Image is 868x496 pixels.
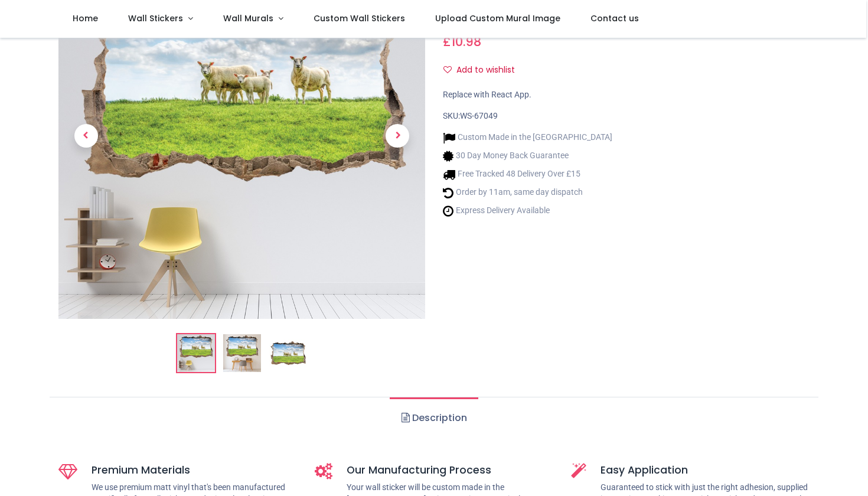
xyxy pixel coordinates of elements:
[443,150,612,162] li: 30 Day Money Back Guarantee
[223,334,261,372] img: WS-67049-02
[58,8,113,265] a: Previous
[128,12,183,24] span: Wall Stickers
[443,205,612,217] li: Express Delivery Available
[443,89,810,101] div: Replace with React App.
[443,33,481,50] span: £
[73,12,98,24] span: Home
[443,168,612,181] li: Free Tracked 48 Delivery Over £15
[177,334,215,372] img: Sheep 3D Hole In The Wall Sticker
[92,463,297,478] h5: Premium Materials
[460,111,498,120] span: WS-67049
[390,397,478,439] a: Description
[314,12,405,24] span: Custom Wall Stickers
[590,12,639,24] span: Contact us
[451,33,481,50] span: 10.98
[435,12,560,24] span: Upload Custom Mural Image
[74,124,98,148] span: Previous
[601,463,810,478] h5: Easy Application
[269,334,307,372] img: WS-67049-03
[443,187,612,199] li: Order by 11am, same day dispatch
[443,110,810,122] div: SKU:
[443,66,452,74] i: Add to wishlist
[370,8,425,265] a: Next
[443,132,612,144] li: Custom Made in the [GEOGRAPHIC_DATA]
[386,124,409,148] span: Next
[223,12,273,24] span: Wall Murals
[443,60,525,80] button: Add to wishlistAdd to wishlist
[347,463,553,478] h5: Our Manufacturing Process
